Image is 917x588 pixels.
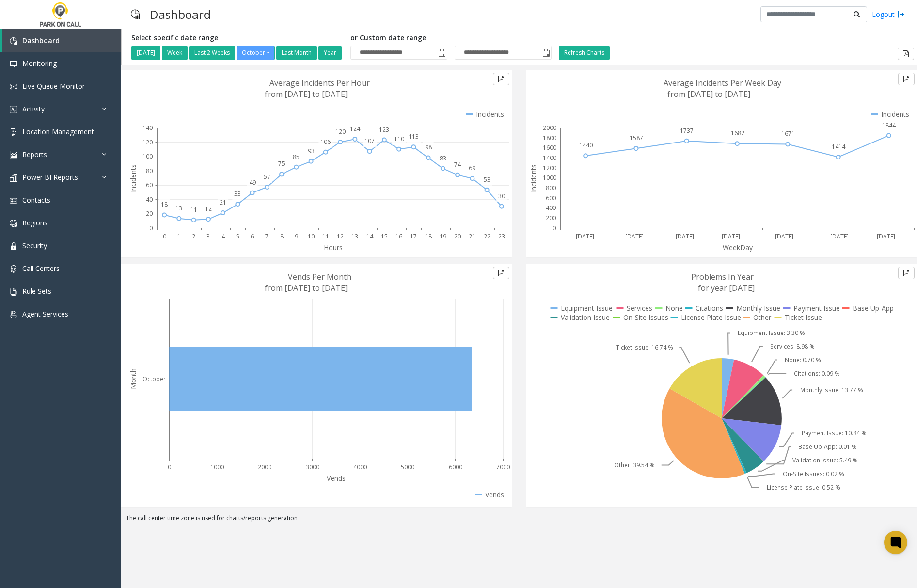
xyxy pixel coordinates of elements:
[335,127,346,136] text: 120
[189,46,235,60] button: Last 2 Weeks
[676,232,694,240] text: [DATE]
[800,386,863,394] text: Monthly Issue: 13.77 %
[722,232,740,240] text: [DATE]
[767,483,840,492] text: License Plate Issue: 0.52 %
[22,104,45,113] span: Activity
[898,267,915,279] button: Export to pdf
[269,78,370,88] text: Average Incidents Per Hour
[425,143,432,151] text: 98
[320,138,331,146] text: 106
[401,463,414,471] text: 5000
[546,214,556,222] text: 200
[576,232,594,240] text: [DATE]
[898,48,914,60] button: Export to pdf
[543,174,556,182] text: 1000
[614,461,655,469] text: Other: 39.54 %
[543,134,556,142] text: 1800
[775,232,793,240] text: [DATE]
[10,197,17,205] img: 'icon'
[496,463,510,471] text: 7000
[351,232,358,240] text: 13
[264,173,270,181] text: 57
[802,429,867,437] text: Payment Issue: 10.84 %
[131,2,140,26] img: pageIcon
[161,200,168,208] text: 18
[10,174,17,182] img: 'icon'
[350,34,552,42] h5: or Custom date range
[337,232,344,240] text: 12
[145,2,216,26] h3: Dashboard
[897,9,905,19] img: logout
[785,356,821,364] text: None: 0.70 %
[498,192,505,200] text: 30
[738,329,805,337] text: Equipment Issue: 3.30 %
[723,243,753,252] text: WeekDay
[22,264,60,273] span: Call Centers
[543,164,556,172] text: 1200
[278,159,285,168] text: 75
[830,232,849,240] text: [DATE]
[10,128,17,136] img: 'icon'
[10,265,17,273] img: 'icon'
[680,127,694,135] text: 1737
[616,343,673,351] text: Ticket Issue: 16.74 %
[543,154,556,162] text: 1400
[220,198,226,207] text: 21
[350,125,361,133] text: 124
[10,311,17,318] img: 'icon'
[484,232,490,240] text: 22
[308,232,315,240] text: 10
[22,127,94,136] span: Location Management
[493,267,509,279] button: Export to pdf
[10,151,17,159] img: 'icon'
[22,241,47,250] span: Security
[440,154,446,162] text: 83
[395,232,402,240] text: 16
[394,135,404,143] text: 110
[454,160,461,169] text: 74
[234,190,241,198] text: 33
[691,271,754,282] text: Problems In Year
[546,184,556,192] text: 800
[265,232,269,240] text: 7
[553,224,556,232] text: 0
[10,288,17,296] img: 'icon'
[798,443,857,451] text: Base Up-App: 0.01 %
[498,232,505,240] text: 23
[142,138,153,146] text: 120
[265,89,348,99] text: from [DATE] to [DATE]
[236,232,239,240] text: 5
[249,178,256,187] text: 49
[559,46,610,60] button: Refresh Charts
[630,134,643,142] text: 1587
[146,195,153,204] text: 40
[792,456,858,464] text: Validation Issue: 5.49 %
[288,271,351,282] text: Vends Per Month
[22,59,57,68] span: Monitoring
[469,232,475,240] text: 21
[205,205,212,213] text: 12
[221,232,225,240] text: 4
[324,243,343,252] text: Hours
[664,78,781,88] text: Average Incidents Per Week Day
[449,463,462,471] text: 6000
[22,36,60,45] span: Dashboard
[436,46,447,60] span: Toggle popup
[454,232,461,240] text: 20
[2,29,121,52] a: Dashboard
[10,220,17,227] img: 'icon'
[131,34,343,42] h5: Select specific date range
[366,232,374,240] text: 14
[128,368,138,389] text: Month
[146,181,153,189] text: 60
[410,232,417,240] text: 17
[529,164,538,192] text: Incidents
[318,46,342,60] button: Year
[10,37,17,45] img: 'icon'
[22,218,47,227] span: Regions
[540,46,551,60] span: Toggle popup
[781,129,795,138] text: 1671
[898,73,915,85] button: Export to pdf
[440,232,446,240] text: 19
[128,164,138,192] text: Incidents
